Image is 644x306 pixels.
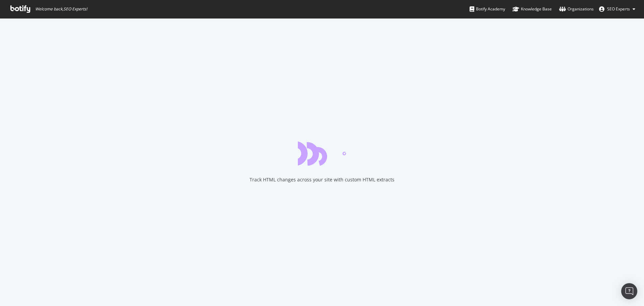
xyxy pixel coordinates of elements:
div: Knowledge Base [513,6,552,12]
div: Open Intercom Messenger [621,283,637,299]
div: Botify Academy [470,6,505,12]
span: SEO Experts [607,6,630,12]
div: animation [298,141,346,166]
span: Welcome back, SEO Experts ! [35,6,87,12]
div: Track HTML changes across your site with custom HTML extracts [250,176,394,183]
div: Organizations [559,6,594,12]
button: SEO Experts [594,4,641,14]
